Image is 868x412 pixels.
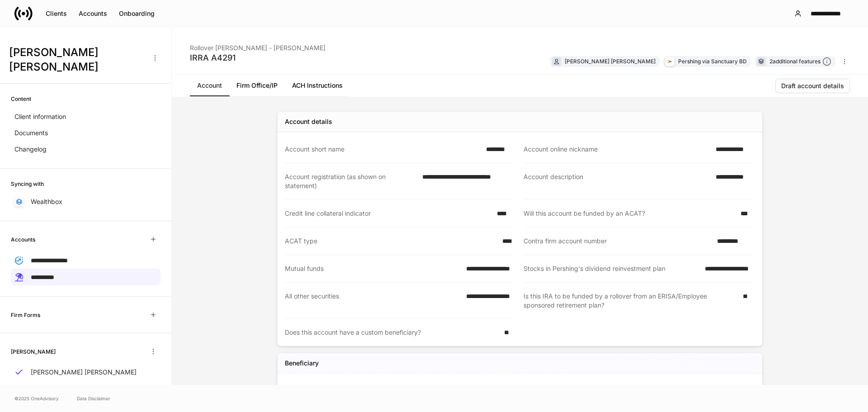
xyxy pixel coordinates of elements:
[11,235,35,244] h6: Accounts
[285,117,332,126] div: Account details
[285,328,499,337] div: Does this account have a custom beneficiary?
[524,172,710,190] div: Account description
[14,128,48,137] p: Documents
[190,52,325,63] div: IRRA A4291
[31,368,137,377] p: [PERSON_NAME] [PERSON_NAME]
[285,264,461,273] div: Mutual funds
[113,6,160,21] button: Onboarding
[678,57,747,66] div: Pershing via Sanctuary BD
[229,75,285,96] a: Firm Office/IP
[11,95,31,103] h6: Content
[11,180,44,188] h6: Syncing with
[119,9,155,18] div: Onboarding
[11,125,160,141] a: Documents
[524,237,712,246] div: Contra firm account number
[285,172,417,190] div: Account registration (as shown on statement)
[11,364,160,380] a: [PERSON_NAME] [PERSON_NAME]
[565,57,656,66] div: [PERSON_NAME] [PERSON_NAME]
[14,145,47,154] p: Changelog
[40,6,73,21] button: Clients
[9,45,144,74] h3: [PERSON_NAME] [PERSON_NAME]
[11,347,56,356] h6: [PERSON_NAME]
[524,264,699,273] div: Stocks in Pershing's dividend reinvestment plan
[190,38,325,52] div: Rollover [PERSON_NAME] - [PERSON_NAME]
[285,359,319,368] h5: Beneficiary
[73,6,113,21] button: Accounts
[769,57,831,66] div: 2 additional features
[524,209,735,218] div: Will this account be funded by an ACAT?
[31,197,62,206] p: Wealthbox
[285,292,461,309] div: All other securities
[285,209,491,218] div: Credit line collateral indicator
[775,79,850,93] button: Draft account details
[190,75,229,96] a: Account
[46,9,67,18] div: Clients
[285,145,481,154] div: Account short name
[11,194,160,210] a: Wealthbox
[11,141,160,157] a: Changelog
[781,81,844,90] div: Draft account details
[14,395,59,402] span: © 2025 OneAdvisory
[11,311,40,319] h6: Firm Forms
[11,109,160,125] a: Client information
[285,75,350,96] a: ACH Instructions
[524,145,710,154] div: Account online nickname
[285,237,497,246] div: ACAT type
[77,395,110,402] a: Data Disclaimer
[14,112,66,121] p: Client information
[79,9,107,18] div: Accounts
[524,292,737,310] div: Is this IRA to be funded by a rollover from an ERISA/Employee sponsored retirement plan?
